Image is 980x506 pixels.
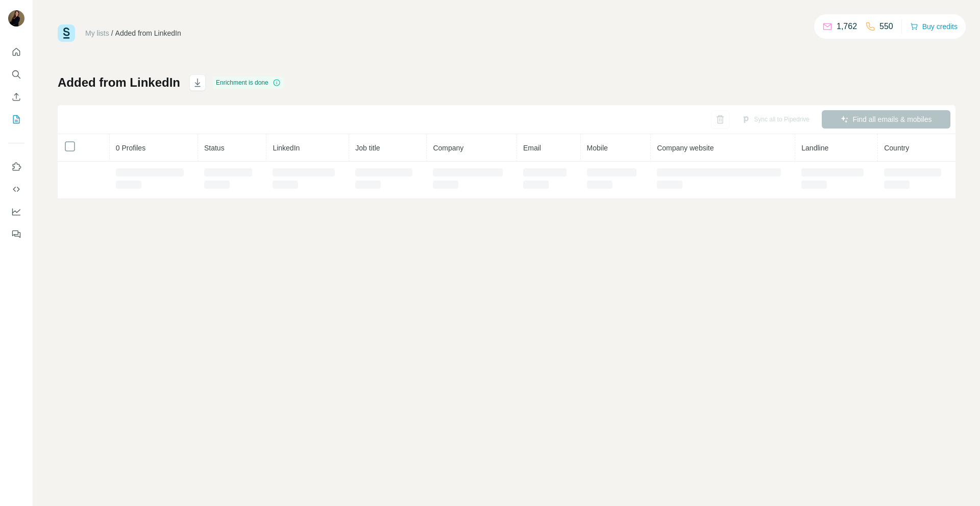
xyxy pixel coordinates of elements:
div: Added from LinkedIn [115,28,181,38]
span: Company website [657,144,714,152]
span: 0 Profiles [116,144,145,152]
button: My lists [8,110,24,129]
button: Feedback [8,225,24,243]
button: Search [8,65,24,84]
span: Landline [801,144,828,152]
button: Dashboard [8,203,24,221]
li: / [111,28,113,38]
img: Avatar [8,10,24,27]
p: 550 [879,20,893,33]
span: Email [523,144,541,152]
div: Enrichment is done [213,77,284,89]
span: Company [433,144,463,152]
a: My lists [85,29,109,37]
button: Buy credits [910,19,958,34]
p: 1,762 [837,20,857,33]
button: Use Surfe on LinkedIn [8,158,24,176]
h1: Added from LinkedIn [58,74,180,91]
button: Enrich CSV [8,88,24,106]
span: Country [884,144,909,152]
span: LinkedIn [273,144,300,152]
button: Quick start [8,43,24,61]
span: Mobile [587,144,608,152]
button: Use Surfe API [8,180,24,198]
img: Surfe Logo [58,24,75,42]
span: Status [204,144,225,152]
span: Job title [355,144,380,152]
